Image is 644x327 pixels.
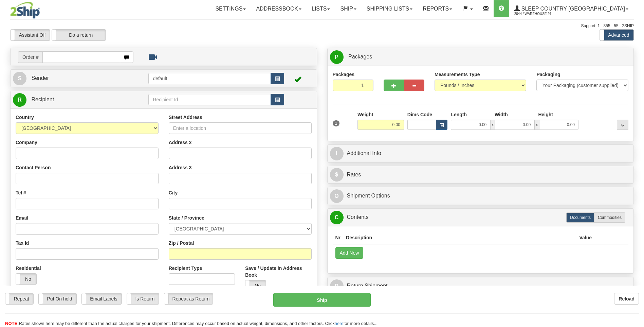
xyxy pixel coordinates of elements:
[333,71,355,78] label: Packages
[169,240,194,246] label: Zip / Postal
[536,71,560,78] label: Packaging
[357,111,373,118] label: Weight
[407,111,432,118] label: Dims Code
[245,265,311,278] label: Save / Update in Address Book
[614,293,639,305] button: Reload
[16,240,29,246] label: Tax Id
[31,97,54,102] span: Recipient
[566,212,594,223] label: Documents
[10,2,40,19] img: logo2044.jpg
[330,279,344,293] span: R
[169,114,202,121] label: Street Address
[330,50,344,64] span: P
[435,71,480,78] label: Measurements Type
[330,50,631,64] a: P Packages
[13,93,26,107] span: R
[13,71,148,85] a: S Sender
[210,0,251,17] a: Settings
[169,214,204,221] label: State / Province
[343,231,576,244] th: Description
[600,30,633,40] label: Advanced
[514,11,565,17] span: 2044 / Warehouse 97
[490,120,495,130] span: x
[538,111,553,118] label: Height
[16,114,34,121] label: Country
[307,0,335,17] a: Lists
[576,231,594,244] th: Value
[169,265,202,272] label: Recipient Type
[169,164,192,171] label: Address 3
[13,93,133,107] a: R Recipient
[16,265,41,272] label: Residential
[82,293,122,304] label: Email Labels
[509,0,633,17] a: Sleep Country [GEOGRAPHIC_DATA] 2044 / Warehouse 97
[348,54,372,59] span: Packages
[18,51,42,63] span: Order #
[148,73,271,84] input: Sender Id
[127,293,159,304] label: Is Return
[10,23,634,29] div: Support: 1 - 855 - 55 - 2SHIP
[16,164,51,171] label: Contact Person
[5,293,33,304] label: Repeat
[330,168,344,182] span: $
[333,231,344,244] th: Nr
[16,214,28,221] label: Email
[451,111,467,118] label: Length
[418,0,457,17] a: Reports
[330,189,344,203] span: O
[169,122,312,134] input: Enter a location
[335,0,361,17] a: Ship
[330,147,631,160] a: IAdditional Info
[335,321,344,326] a: here
[251,0,307,17] a: Addressbook
[16,189,26,196] label: Tel #
[5,321,19,326] span: NOTE:
[16,139,37,146] label: Company
[11,30,50,40] label: Assistant Off
[330,210,631,224] a: CContents
[594,212,625,223] label: Commodities
[330,168,631,182] a: $Rates
[169,139,192,146] label: Address 2
[335,247,364,259] button: Add New
[13,72,26,85] span: S
[31,75,49,81] span: Sender
[273,293,370,307] button: Ship
[333,120,340,126] span: 1
[169,189,178,196] label: City
[148,94,271,105] input: Recipient Id
[52,30,106,40] label: Do a return
[495,111,508,118] label: Width
[330,279,631,293] a: RReturn Shipment
[330,211,344,224] span: C
[245,280,266,291] label: No
[330,189,631,203] a: OShipment Options
[16,274,36,285] label: No
[164,293,213,304] label: Repeat as Return
[617,120,628,130] div: ...
[330,147,344,160] span: I
[520,6,625,12] span: Sleep Country [GEOGRAPHIC_DATA]
[362,0,418,17] a: Shipping lists
[39,293,76,304] label: Put On hold
[534,120,539,130] span: x
[619,296,634,302] b: Reload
